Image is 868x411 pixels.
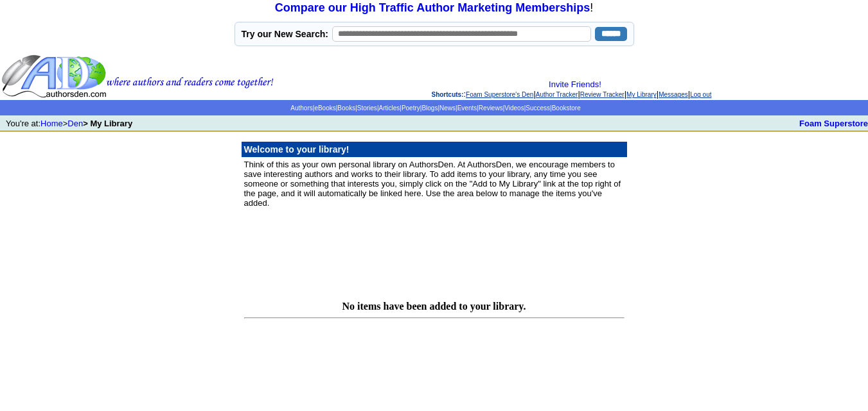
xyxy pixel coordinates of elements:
a: Authors [290,105,312,112]
a: My Library [626,91,657,98]
div: : | | | | | [276,80,867,99]
label: Try our New Search: [242,29,328,39]
a: Stories [357,105,377,112]
b: No items have been added to your library. [342,301,526,312]
a: Blogs [421,105,438,112]
a: Books [337,105,355,112]
a: eBooks [314,105,335,112]
a: Articles [378,105,400,112]
img: header_logo2.gif [1,54,274,99]
font: You're at: > [6,119,132,128]
a: Den [67,119,83,128]
a: Home [40,119,63,128]
a: Poetry [402,105,420,112]
a: Author Tracker [536,91,578,98]
span: Shortcuts: [431,91,463,98]
b: > My Library [83,119,132,128]
a: Success [526,105,550,112]
a: Log out [690,91,711,98]
font: ! [275,1,593,14]
a: Videos [504,105,524,112]
a: Reviews [479,105,503,112]
p: Welcome to your library! [244,144,624,155]
a: Messages [659,91,688,98]
a: Bookstore [552,105,581,112]
font: Think of this as your own personal library on AuthorsDen. At AuthorsDen, we encourage members to ... [244,160,621,208]
a: Compare our High Traffic Author Marketing Memberships [275,1,590,14]
a: Events [457,105,477,112]
a: Foam Superstore [799,119,868,128]
a: Invite Friends! [549,80,601,89]
a: News [439,105,456,112]
a: Review Tracker [580,91,624,98]
a: Foam Superstore's Den [466,91,533,98]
